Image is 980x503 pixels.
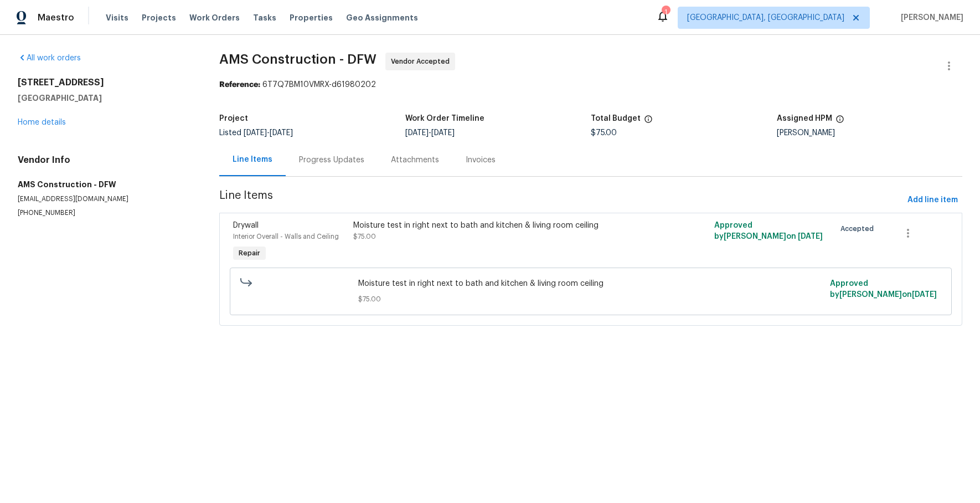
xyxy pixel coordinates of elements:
span: $75.00 [358,294,823,305]
button: Add line item [903,190,962,211]
span: Projects [142,12,176,23]
span: Add line item [907,193,958,207]
div: Attachments [391,155,439,166]
span: - [405,129,455,137]
div: Moisture test in right next to bath and kitchen & living room ceiling [353,220,647,231]
a: All work orders [18,54,81,62]
div: Line Items [233,154,272,165]
div: Invoices [466,155,496,166]
div: 1 [662,7,669,18]
span: Vendor Accepted [391,56,454,67]
span: Geo Assignments [346,12,418,23]
div: Progress Updates [299,155,364,166]
p: [PHONE_NUMBER] [18,208,193,218]
span: [DATE] [405,129,429,137]
span: [DATE] [270,129,293,137]
span: [GEOGRAPHIC_DATA], [GEOGRAPHIC_DATA] [687,12,844,23]
span: [DATE] [798,233,823,240]
span: Listed [219,129,293,137]
span: $75.00 [353,233,376,240]
span: $75.00 [591,129,617,137]
a: Home details [18,119,66,126]
h5: Project [219,115,248,122]
span: [DATE] [912,291,937,299]
h4: Vendor Info [18,155,193,166]
span: [PERSON_NAME] [896,12,963,23]
span: Moisture test in right next to bath and kitchen & living room ceiling [358,278,823,289]
span: Approved by [PERSON_NAME] on [714,222,823,240]
h5: Assigned HPM [777,115,832,122]
div: [PERSON_NAME] [777,129,963,137]
b: Reference: [219,81,260,89]
h5: Total Budget [591,115,641,122]
span: The hpm assigned to this work order. [835,115,844,129]
span: Repair [234,248,265,259]
h2: [STREET_ADDRESS] [18,77,193,88]
span: The total cost of line items that have been proposed by Opendoor. This sum includes line items th... [644,115,653,129]
p: [EMAIL_ADDRESS][DOMAIN_NAME] [18,194,193,204]
h5: [GEOGRAPHIC_DATA] [18,93,193,104]
span: - [244,129,293,137]
span: Accepted [840,223,878,234]
span: Line Items [219,190,903,211]
span: Interior Overall - Walls and Ceiling [233,233,339,240]
span: Maestro [38,12,74,23]
span: Work Orders [189,12,240,23]
span: Visits [106,12,128,23]
h5: AMS Construction - DFW [18,179,193,190]
span: Approved by [PERSON_NAME] on [830,280,937,299]
h5: Work Order Timeline [405,115,484,122]
span: AMS Construction - DFW [219,53,376,66]
div: 6T7Q7BM10VMRX-d61980202 [219,79,962,90]
span: [DATE] [431,129,455,137]
span: [DATE] [244,129,267,137]
span: Properties [290,12,333,23]
span: Tasks [253,14,276,22]
span: Drywall [233,222,259,229]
